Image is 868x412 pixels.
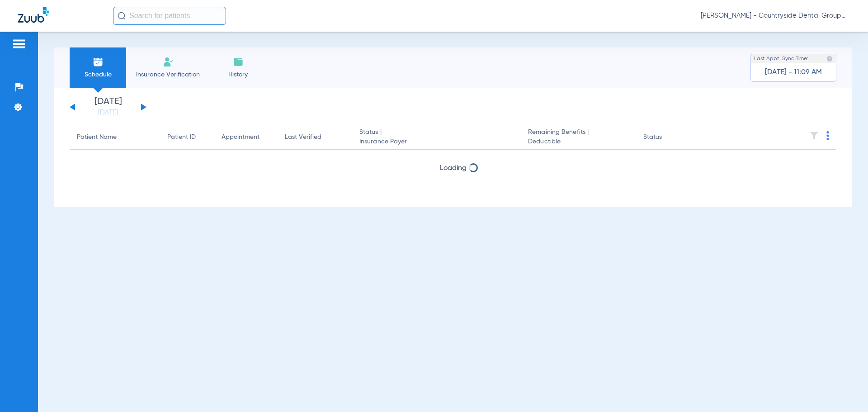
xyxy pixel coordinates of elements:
[701,11,850,20] span: [PERSON_NAME] - Countryside Dental Group
[133,70,203,79] span: Insurance Verification
[359,137,514,147] span: Insurance Payer
[440,165,467,172] span: Loading
[222,133,259,142] div: Appointment
[528,137,628,147] span: Deductible
[163,57,174,67] img: Manual Insurance Verification
[754,54,808,63] span: Last Appt. Sync Time:
[113,7,226,25] input: Search for patients
[77,133,153,142] div: Patient Name
[636,125,697,150] th: Status
[118,12,126,20] img: Search Icon
[81,108,135,117] a: [DATE]
[167,133,196,142] div: Patient ID
[826,56,833,62] img: last sync help info
[222,133,270,142] div: Appointment
[285,133,321,142] div: Last Verified
[217,70,259,79] span: History
[12,38,26,49] img: hamburger-icon
[233,57,244,67] img: History
[352,125,521,150] th: Status |
[285,133,345,142] div: Last Verified
[521,125,636,150] th: Remaining Benefits |
[826,131,829,140] img: group-dot-blue.svg
[77,133,117,142] div: Patient Name
[765,68,822,77] span: [DATE] - 11:09 AM
[810,131,819,140] img: filter.svg
[81,97,135,117] li: [DATE]
[76,70,119,79] span: Schedule
[93,57,104,67] img: Schedule
[18,7,49,23] img: Zuub Logo
[167,133,207,142] div: Patient ID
